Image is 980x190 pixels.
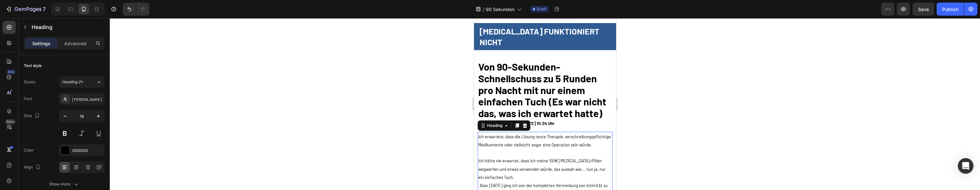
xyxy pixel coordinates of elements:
[913,3,934,16] button: Save
[24,96,32,102] div: Font
[474,18,616,190] iframe: Design area
[24,163,42,172] div: Align
[32,40,50,47] p: Settings
[72,96,103,102] div: [PERSON_NAME]
[958,158,973,174] div: Open Intercom Messenger
[24,63,42,69] div: Text style
[32,23,102,31] p: Heading
[942,6,958,13] div: Publish
[59,76,105,88] button: Heading 2*
[537,6,546,12] span: Draft
[62,79,83,85] span: Heading 2*
[123,3,149,16] div: Undo/Redo
[43,5,46,13] p: 7
[3,3,49,16] button: 7
[64,40,86,47] p: Advanced
[483,6,484,13] span: /
[918,7,929,12] span: Save
[49,181,79,187] div: Show more
[6,69,16,75] div: 450
[24,178,105,190] button: Show more
[24,112,41,120] div: Size
[24,79,35,85] div: Styles
[12,104,30,110] div: Heading
[486,6,514,13] span: 90 Sekunden
[72,148,103,154] div: 000000
[4,165,134,186] span: Aber [DATE] ging ich von der kompletten Vermeidung von Intimität zu einer Ausdauer, die ich nie f...
[937,3,964,16] button: Publish
[24,147,34,153] div: Color
[5,119,16,124] div: Beta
